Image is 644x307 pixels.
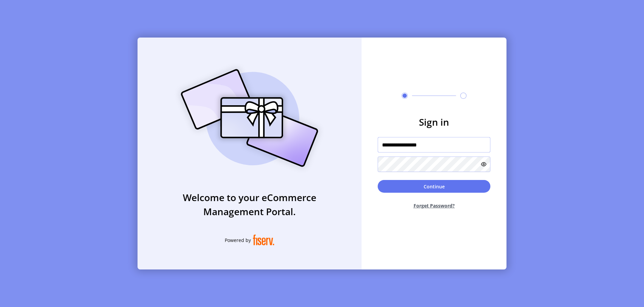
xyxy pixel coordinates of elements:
h3: Sign in [378,115,490,129]
img: card_Illustration.svg [171,62,328,174]
h3: Welcome to your eCommerce Management Portal. [138,190,362,219]
span: Powered by [225,237,251,244]
button: Continue [378,180,490,193]
button: Forget Password? [378,197,490,214]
